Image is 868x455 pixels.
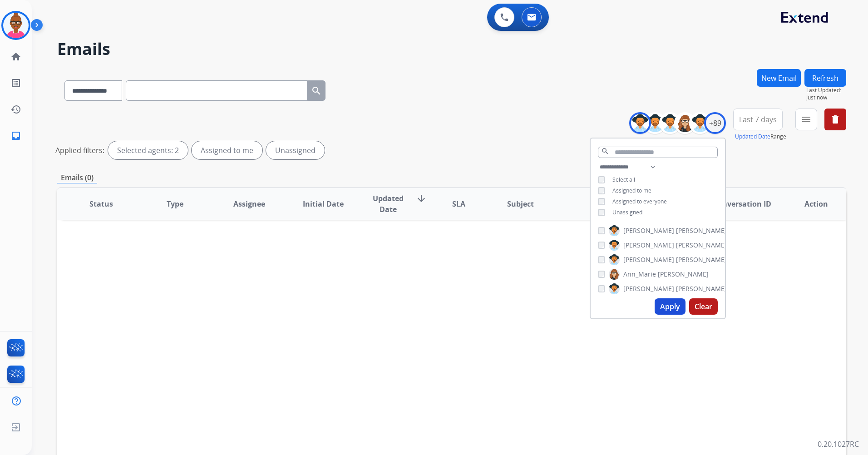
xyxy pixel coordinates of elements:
[10,130,21,141] mat-icon: inbox
[689,298,718,315] button: Clear
[623,270,656,279] span: Ann_Marie
[676,241,727,250] span: [PERSON_NAME]
[612,187,651,194] span: Assigned to me
[830,114,841,125] mat-icon: delete
[676,226,727,235] span: [PERSON_NAME]
[167,198,183,209] span: Type
[801,114,812,125] mat-icon: menu
[10,51,21,62] mat-icon: home
[806,94,846,101] span: Just now
[735,133,786,140] span: Range
[623,241,674,250] span: [PERSON_NAME]
[368,193,409,215] span: Updated Date
[10,78,21,89] mat-icon: list_alt
[612,198,667,205] span: Assigned to everyone
[55,145,104,156] p: Applied filters:
[658,270,709,279] span: [PERSON_NAME]
[806,87,846,94] span: Last Updated:
[507,198,534,209] span: Subject
[311,85,322,96] mat-icon: search
[192,141,262,159] div: Assigned to me
[89,198,113,209] span: Status
[818,439,859,450] p: 0.20.1027RC
[735,133,770,140] button: Updated Date
[704,112,726,134] div: +89
[623,255,674,264] span: [PERSON_NAME]
[3,13,29,38] img: avatar
[108,141,188,159] div: Selected agents: 2
[612,208,642,216] span: Unassigned
[57,172,97,183] p: Emails (0)
[452,198,465,209] span: SLA
[757,69,801,87] button: New Email
[623,284,674,293] span: [PERSON_NAME]
[416,193,427,204] mat-icon: arrow_downward
[612,176,635,183] span: Select all
[655,298,686,315] button: Apply
[57,40,846,58] h2: Emails
[623,226,674,235] span: [PERSON_NAME]
[303,198,344,209] span: Initial Date
[739,118,777,121] span: Last 7 days
[233,198,265,209] span: Assignee
[10,104,21,115] mat-icon: history
[676,255,727,264] span: [PERSON_NAME]
[601,147,609,155] mat-icon: search
[266,141,325,159] div: Unassigned
[713,198,771,209] span: Conversation ID
[676,284,727,293] span: [PERSON_NAME]
[804,69,846,87] button: Refresh
[772,188,846,220] th: Action
[733,109,783,130] button: Last 7 days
